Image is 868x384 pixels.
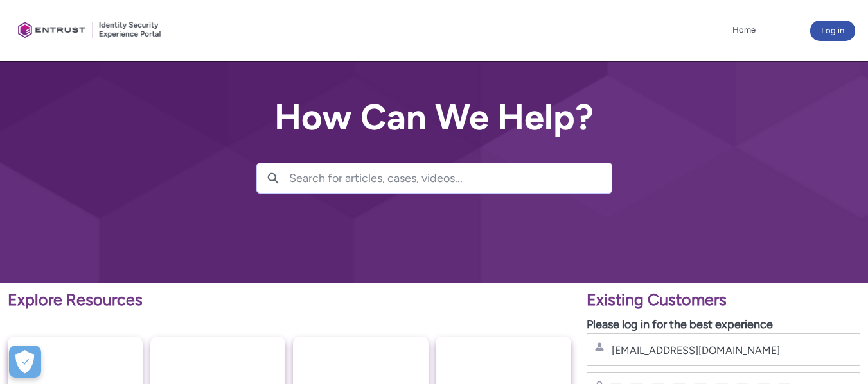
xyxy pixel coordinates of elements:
[256,97,612,137] h2: How Can We Help?
[289,163,612,193] input: Search for articles, cases, videos...
[9,346,41,378] button: Open Preferences
[8,288,571,312] p: Explore Resources
[610,344,790,357] input: Username
[810,21,855,41] button: Log in
[729,21,759,40] a: Home
[257,163,289,193] button: Search
[587,288,860,312] p: Existing Customers
[9,346,41,378] div: Cookie Preferences
[587,316,860,333] p: Please log in for the best experience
